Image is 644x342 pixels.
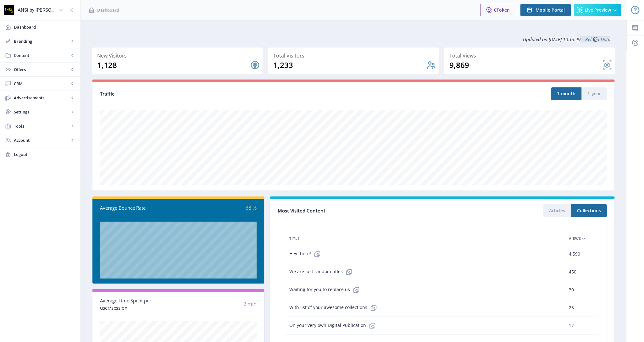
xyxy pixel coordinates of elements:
span: 4,590 [569,250,580,258]
span: Tools [14,123,69,129]
div: 1,233 [273,60,426,70]
div: Average Time Spent per user/session [100,297,178,311]
span: CRM [14,80,69,87]
span: Settings [14,109,69,115]
span: Dashboard [97,7,119,13]
span: On your very own Digital Publication [289,319,379,332]
span: We are just random titles [289,266,355,278]
div: ANSi by [PERSON_NAME] [18,3,56,17]
span: Hey there! [289,248,324,260]
span: Offers [14,66,69,73]
div: Average Bounce Rate [100,204,178,212]
button: Mobile Portal [520,4,571,16]
div: Traffic [100,90,353,97]
button: 1-year [581,87,607,100]
div: 1,128 [97,60,250,70]
span: Live Preview [585,8,611,13]
div: 2 min [178,301,257,308]
span: Content [14,52,69,58]
span: 12 [569,322,574,329]
span: 30 [569,286,574,294]
span: Account [14,137,69,143]
div: Total Views [449,51,612,60]
button: Live Preview [574,4,621,16]
div: New Visitors [97,51,260,60]
button: Collections [571,204,607,217]
div: Most Visited Content [278,206,442,216]
span: With list of your awesome collections [289,301,380,314]
span: 450 [569,268,576,276]
span: Views [569,235,581,242]
span: Waiting for you to replace us [289,284,363,296]
div: Updated on [DATE] 10:13:49 [92,31,615,47]
span: Mobile Portal [536,8,565,13]
span: 25 [569,304,574,312]
button: Articles [543,204,571,217]
span: 38 % [246,204,257,211]
span: Advertisements [14,95,69,101]
div: Total Visitors [273,51,436,60]
span: Token [497,7,510,13]
div: 9,869 [449,60,602,70]
img: properties.app_icon.png [4,5,14,15]
span: Dashboard [14,24,75,30]
span: Title [289,235,300,242]
button: 1-month [551,87,581,100]
a: Reload Data [580,36,610,42]
button: 0Token [480,4,517,16]
span: Logout [14,151,75,157]
span: Branding [14,38,69,44]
